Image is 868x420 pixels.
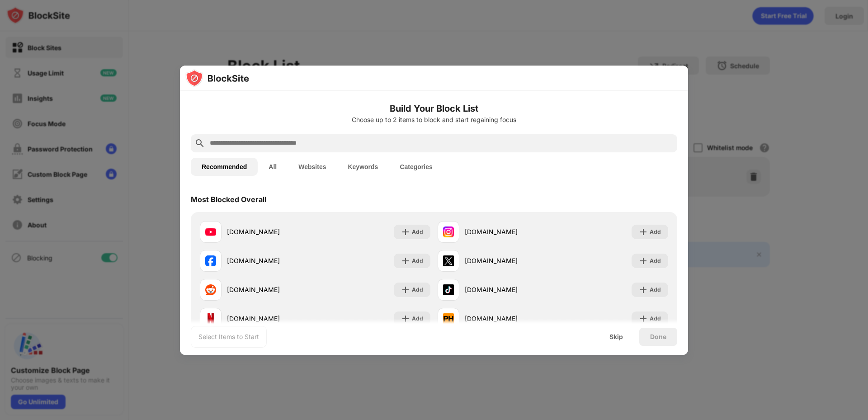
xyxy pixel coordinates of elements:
div: Select Items to Start [198,332,259,341]
div: Add [412,285,423,294]
div: [DOMAIN_NAME] [227,285,315,294]
button: Categories [389,158,443,176]
div: Add [412,314,423,323]
img: favicons [205,255,216,266]
div: Add [650,227,661,236]
div: [DOMAIN_NAME] [465,256,553,265]
div: Choose up to 2 items to block and start regaining focus [191,116,677,123]
div: Most Blocked Overall [191,195,266,204]
div: [DOMAIN_NAME] [227,314,315,323]
div: Skip [609,333,623,340]
div: Done [650,333,666,340]
div: Add [650,285,661,294]
img: favicons [205,227,216,237]
img: favicons [443,284,454,295]
img: logo-blocksite.svg [185,69,249,87]
img: favicons [205,313,216,324]
div: [DOMAIN_NAME] [465,227,553,236]
div: Add [412,227,423,236]
img: favicons [443,313,454,324]
div: Add [650,256,661,265]
button: Websites [288,158,337,176]
img: favicons [205,284,216,295]
div: [DOMAIN_NAME] [465,285,553,294]
button: Keywords [337,158,389,176]
div: Add [650,314,661,323]
div: [DOMAIN_NAME] [227,227,315,236]
button: All [258,158,288,176]
h6: Build Your Block List [191,102,677,115]
button: Recommended [191,158,258,176]
div: [DOMAIN_NAME] [227,256,315,265]
div: [DOMAIN_NAME] [465,314,553,323]
img: search.svg [194,138,205,149]
img: favicons [443,255,454,266]
img: favicons [443,227,454,237]
div: Add [412,256,423,265]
